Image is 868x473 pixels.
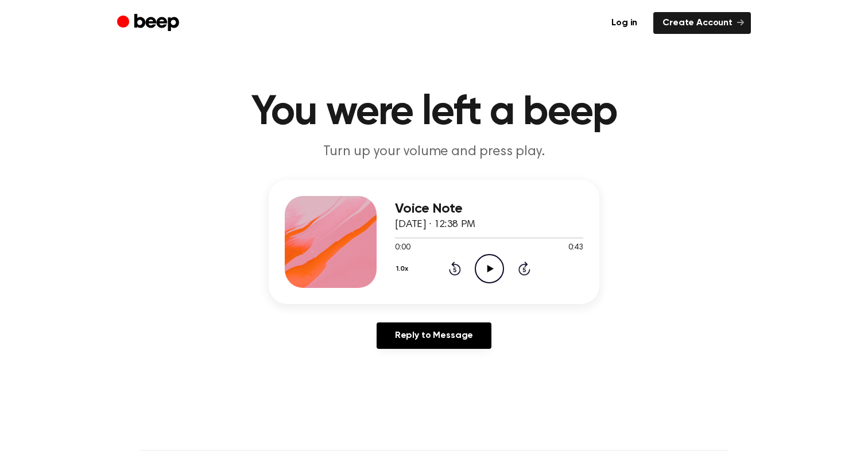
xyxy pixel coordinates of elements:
span: 0:00 [395,242,410,254]
a: Log in [602,12,646,34]
p: Turn up your volume and press play. [214,143,654,161]
button: 1.0x [395,259,413,279]
span: [DATE] · 12:38 PM [395,220,475,230]
a: Reply to Message [377,322,491,349]
h1: You were left a beep [140,92,728,133]
span: 0:43 [568,242,583,254]
h3: Voice Note [395,201,583,217]
a: Beep [117,12,182,34]
a: Create Account [653,12,751,34]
